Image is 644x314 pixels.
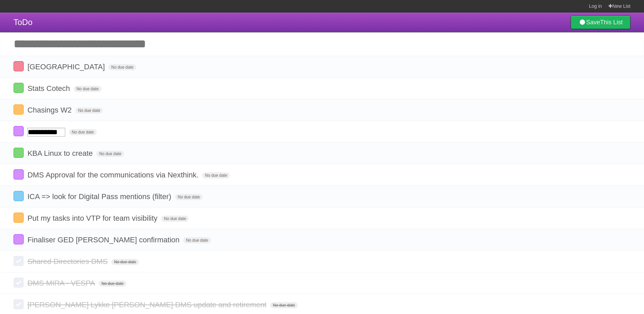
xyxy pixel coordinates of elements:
[111,259,139,265] span: No due date
[14,299,24,309] label: Done
[14,104,24,115] label: Done
[96,151,124,157] span: No due date
[27,300,268,309] span: [PERSON_NAME] Lykke [PERSON_NAME] DMS update and retirement
[270,302,297,308] span: No due date
[27,63,106,71] span: [GEOGRAPHIC_DATA]
[27,257,109,266] span: Shared Directories DMS
[14,191,24,201] label: Done
[571,16,630,29] a: SaveThis List
[589,234,602,245] label: Star task
[589,83,602,94] label: Star task
[14,169,24,179] label: Done
[14,18,32,27] span: ToDo
[27,192,173,201] span: ICA => look for Digital Pass mentions (filter)
[14,148,24,158] label: Done
[75,107,103,114] span: No due date
[27,171,200,179] span: DMS Approval for the communications via Nexthink.
[589,191,602,202] label: Star task
[589,148,602,159] label: Star task
[14,277,24,288] label: Done
[99,281,126,287] span: No due date
[589,213,602,224] label: Star task
[14,213,24,223] label: Done
[14,61,24,71] label: Done
[14,83,24,93] label: Done
[600,19,623,26] b: This List
[27,214,159,222] span: Put my tasks into VTP for team visibility
[589,169,602,180] label: Star task
[109,64,136,70] span: No due date
[14,256,24,266] label: Done
[69,129,96,135] span: No due date
[14,234,24,244] label: Done
[74,86,101,92] span: No due date
[183,237,211,243] span: No due date
[27,84,72,93] span: Stats Cotech
[202,172,230,178] span: No due date
[27,106,73,114] span: Chasings W2
[589,126,602,137] label: Star task
[161,216,189,222] span: No due date
[14,126,24,136] label: Done
[589,104,602,116] label: Star task
[27,279,97,287] span: DMS MIRA - VESPA
[589,61,602,72] label: Star task
[175,194,202,200] span: No due date
[27,149,94,158] span: KBA Linux to create
[27,236,181,244] span: Finaliser GED [PERSON_NAME] confirmation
